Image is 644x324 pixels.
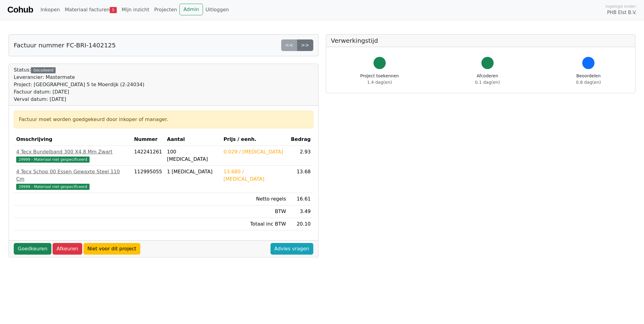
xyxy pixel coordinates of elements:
[31,67,56,73] div: Gecodeerd
[576,80,601,85] span: 0.8 dag(en)
[16,184,90,190] span: 29999 - Materiaal niet gespecificeerd
[164,133,221,146] th: Aantal
[16,156,90,163] span: 29999 - Materiaal niet gespecificeerd
[14,42,116,49] h5: Factuur nummer FC-BRI-1402125
[132,133,165,146] th: Nummer
[605,3,637,9] span: Ingelogd onder:
[14,66,144,103] div: Status:
[331,37,631,44] h5: Verwerkingstijd
[16,148,129,156] div: 4 Tecx Bundelband 300 X4,8 Mm Zwart
[14,243,51,255] a: Goedkeuren
[360,73,399,86] div: Project toekennen
[223,148,286,156] div: 0.029 / [MEDICAL_DATA]
[132,146,165,166] td: 142241261
[19,116,308,123] div: Factuur moet worden goedgekeurd door inkoper of manager.
[152,4,179,16] a: Projecten
[167,148,219,163] div: 100 [MEDICAL_DATA]
[119,4,152,16] a: Mijn inzicht
[289,205,313,218] td: 3.49
[179,4,203,15] a: Admin
[289,193,313,205] td: 16.61
[16,148,129,163] a: 4 Tecx Bundelband 300 X4,8 Mm Zwart29999 - Materiaal niet gespecificeerd
[289,146,313,166] td: 2.93
[132,166,165,193] td: 112995055
[289,133,313,146] th: Bedrag
[14,133,132,146] th: Omschrijving
[221,205,289,218] td: BTW
[289,166,313,193] td: 13.68
[16,168,129,190] a: 4 Tecx Schop 00 Essen Gewaxte Steel 110 Cm29999 - Materiaal niet gespecificeerd
[221,218,289,230] td: Totaal inc BTW
[62,4,119,16] a: Materiaal facturen5
[14,74,144,81] div: Leverancier: Mastermate
[110,7,117,13] span: 5
[367,80,392,85] span: 1.4 dag(en)
[223,168,286,183] div: 13.680 / [MEDICAL_DATA]
[475,73,500,86] div: Afcoderen
[167,168,219,175] div: 1 [MEDICAL_DATA]
[297,39,313,51] a: >>
[53,243,82,255] a: Afkeuren
[576,73,601,86] div: Beoordelen
[475,80,500,85] span: 0.1 dag(en)
[14,96,144,103] div: Verval datum: [DATE]
[14,81,144,88] div: Project: [GEOGRAPHIC_DATA] 5 te Moerdijk (2-24034)
[203,4,231,16] a: Uitloggen
[7,2,33,17] a: Cohub
[289,218,313,230] td: 20.10
[16,168,129,183] div: 4 Tecx Schop 00 Essen Gewaxte Steel 110 Cm
[270,243,313,255] a: Advies vragen
[607,9,637,16] span: PHB Elst B.V.
[221,133,289,146] th: Prijs / eenh.
[14,88,144,96] div: Factuur datum: [DATE]
[221,193,289,205] td: Netto regels
[83,243,140,255] a: Niet voor dit project
[38,4,62,16] a: Inkopen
